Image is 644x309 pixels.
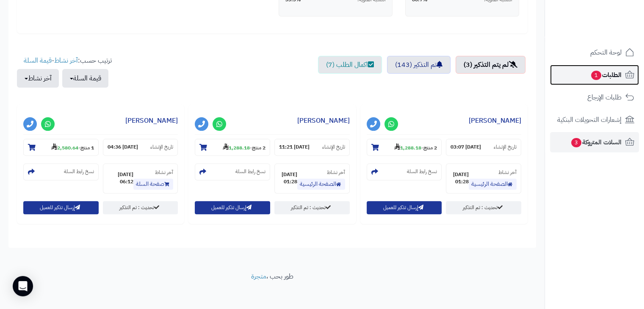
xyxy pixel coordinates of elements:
strong: 1 منتج [80,144,94,152]
a: الصفحة الرئيسية [297,179,345,190]
span: 1 [591,71,602,80]
small: نسخ رابط السلة [407,168,437,175]
small: آخر نشاط [155,168,173,176]
button: إرسال تذكير للعميل [23,201,99,214]
small: نسخ رابط السلة [235,168,265,175]
a: السلات المتروكة3 [550,132,639,152]
div: Open Intercom Messenger [13,276,33,296]
small: تاريخ الإنشاء [322,143,345,151]
a: [PERSON_NAME] [297,116,350,126]
section: نسخ رابط السلة [23,163,99,180]
a: تم التذكير (143) [387,56,451,74]
a: الصفحة الرئيسية [469,179,517,190]
strong: [DATE] 03:07 [451,143,481,151]
small: آخر نشاط [327,168,345,176]
small: - [51,143,94,152]
a: الطلبات1 [550,65,639,85]
a: قيمة السلة [24,55,52,66]
button: قيمة السلة [62,69,108,88]
a: تحديث : تم التذكير [103,201,178,214]
a: تحديث : تم التذكير [274,201,350,214]
a: لم يتم التذكير (3) [456,56,525,74]
a: متجرة [251,271,266,281]
strong: [DATE] 01:28 [279,171,297,185]
strong: [DATE] 01:28 [451,171,469,185]
a: آخر نشاط [54,55,78,66]
a: اكمال الطلب (7) [318,56,382,74]
small: تاريخ الإنشاء [494,143,517,151]
section: 1 منتج-2,580.64 [23,139,99,156]
small: - [394,143,437,152]
small: نسخ رابط السلة [64,168,94,175]
small: - [223,143,265,152]
a: تحديث : تم التذكير [446,201,521,214]
a: [PERSON_NAME] [125,116,178,126]
strong: [DATE] 11:21 [279,143,310,151]
span: لوحة التحكم [590,47,622,58]
strong: [DATE] 04:36 [108,143,138,151]
img: logo-2.png [586,19,636,37]
strong: 2,580.64 [51,144,78,152]
ul: ترتيب حسب: - [17,56,112,88]
strong: 2 منتج [252,144,265,152]
span: إشعارات التحويلات البنكية [557,114,622,126]
a: إشعارات التحويلات البنكية [550,110,639,130]
span: السلات المتروكة [570,136,622,148]
section: نسخ رابط السلة [195,163,270,180]
a: صفحة السلة [133,179,173,190]
section: 2 منتج-1,288.18 [195,139,270,156]
strong: 1,288.18 [223,144,250,152]
span: طلبات الإرجاع [587,91,622,103]
button: آخر نشاط [17,69,59,88]
span: 3 [571,138,582,148]
a: [PERSON_NAME] [469,116,521,126]
strong: [DATE] 06:12 [108,171,134,185]
strong: 1,288.18 [394,144,421,152]
span: الطلبات [590,69,622,81]
a: لوحة التحكم [550,42,639,63]
small: تاريخ الإنشاء [150,143,173,151]
strong: 2 منتج [423,144,437,152]
button: إرسال تذكير للعميل [195,201,270,214]
button: إرسال تذكير للعميل [367,201,442,214]
a: طلبات الإرجاع [550,87,639,108]
section: نسخ رابط السلة [367,163,442,180]
small: آخر نشاط [498,168,517,176]
section: 2 منتج-1,288.18 [367,139,442,156]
